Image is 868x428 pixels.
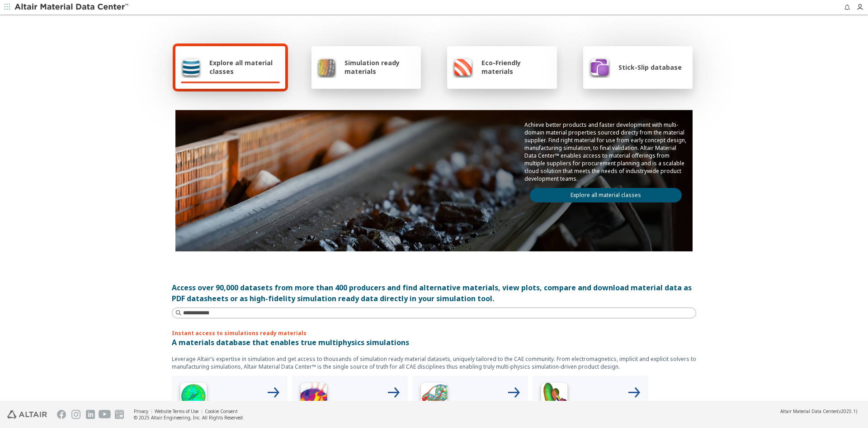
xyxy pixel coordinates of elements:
[181,56,201,78] img: Explore all material classes
[134,408,148,414] a: Privacy
[536,380,572,416] img: Crash Analyses Icon
[209,58,280,76] span: Explore all material classes
[175,380,212,416] img: High Frequency Icon
[481,58,551,76] span: Eco-Friendly materials
[780,408,837,414] span: Altair Material Data Center
[780,408,857,414] div: (v2025.1)
[589,56,610,78] img: Stick-Slip database
[155,408,198,414] a: Website Terms of Use
[344,58,415,76] span: Simulation ready materials
[524,121,687,183] p: Achieve better products and faster development with multi-domain material properties sourced dire...
[172,337,696,348] p: A materials database that enables true multiphysics simulations
[134,414,244,421] div: © 2025 Altair Engineering, Inc. All Rights Reserved.
[172,329,696,337] p: Instant access to simulations ready materials
[317,56,336,78] img: Simulation ready materials
[14,3,130,12] img: Altair Material Data Center
[453,56,473,78] img: Eco-Friendly materials
[296,380,332,416] img: Low Frequency Icon
[416,380,452,416] img: Structural Analyses Icon
[7,410,47,418] img: Altair Engineering
[618,63,682,72] span: Stick-Slip database
[172,282,696,304] div: Access over 90,000 datasets from more than 400 producers and find alternative materials, view plo...
[172,355,696,370] p: Leverage Altair’s expertise in simulation and get access to thousands of simulation ready materia...
[205,408,238,414] a: Cookie Consent
[530,188,682,202] a: Explore all material classes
